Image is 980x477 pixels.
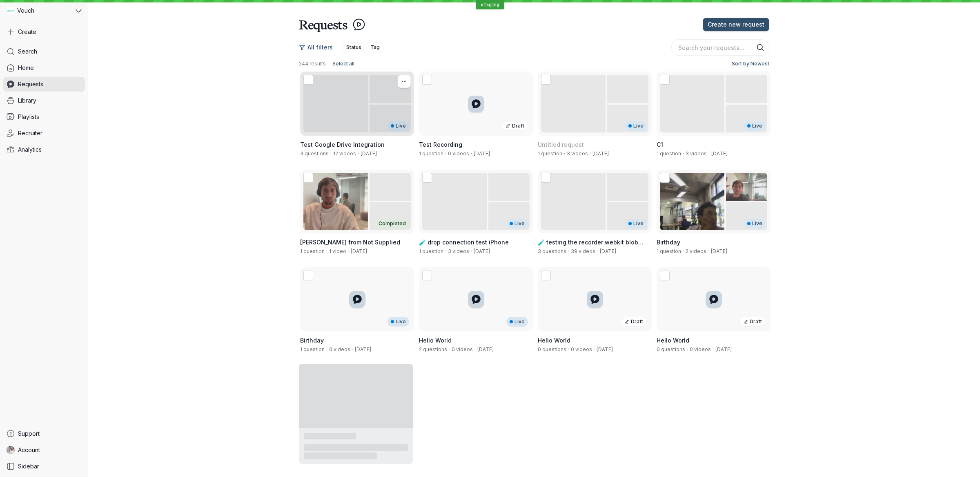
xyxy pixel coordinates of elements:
img: Vouch avatar [7,7,14,14]
span: · [346,248,351,255]
button: Vouch avatarVouch [3,3,85,18]
span: C1 [657,141,663,148]
a: Gary Zurnamer avatarAccount [3,443,85,457]
span: 2 videos [686,248,706,254]
div: Vouch [3,3,74,18]
span: 1 question [300,248,325,254]
span: Created by Jay Almaraz [600,248,616,254]
span: Untitled request [538,141,584,148]
a: Requests [3,77,85,92]
span: · [469,248,474,255]
span: 244 results [299,60,326,67]
span: · [711,346,715,353]
span: · [329,150,333,157]
a: Search [3,44,85,59]
span: · [707,150,711,157]
span: · [325,248,329,255]
span: Hello World [419,337,452,344]
span: Sidebar [18,462,39,470]
button: Create new request [703,18,769,31]
button: Status [343,43,365,52]
a: Home [3,60,85,75]
span: Create new request [708,20,764,29]
span: · [681,248,686,255]
button: Tag [367,43,383,52]
span: Home [18,64,34,72]
span: Support [18,430,40,438]
span: Created by Gary Zurnamer [477,346,494,352]
span: 🧪 drop connection test iPhone [419,239,509,246]
span: · [350,346,355,353]
span: Search [18,47,37,56]
span: · [706,248,711,255]
input: Search your requests... [671,39,769,56]
span: Created by Gary Zurnamer [592,150,609,157]
span: 0 videos [571,346,592,352]
span: · [566,248,571,255]
span: 1 question [419,248,443,254]
span: · [595,248,600,255]
span: Hello World [657,337,689,344]
span: Test Google Drive Integration [300,141,385,148]
span: 0 questions [657,346,685,352]
span: 3 videos [686,150,707,157]
span: · [469,150,474,157]
span: Created by Gary Zurnamer [361,150,377,157]
span: Account [18,446,40,454]
span: Birthday [300,337,324,344]
span: Vouch [17,7,34,15]
span: 0 videos [448,150,469,157]
span: Requests [18,80,43,88]
img: Gary Zurnamer avatar [7,446,15,454]
span: Created by Gary Zurnamer [711,248,727,254]
span: · [443,248,448,255]
span: Create [18,28,36,36]
a: Playlists [3,110,85,124]
span: Test Recording [419,141,462,148]
span: Created by Gary Zurnamer [474,150,490,157]
span: Birthday [657,239,680,246]
span: 3 videos [567,150,588,157]
span: 3 questions [538,248,566,254]
span: · [325,346,329,353]
span: Created by Jay Almaraz [474,248,490,254]
span: Status [346,43,361,52]
span: 1 video [329,248,346,254]
span: 39 videos [571,248,595,254]
span: · [356,150,361,157]
span: 1 question [538,150,562,157]
button: Create [3,25,85,39]
span: Created by Gary Zurnamer [711,150,728,157]
span: Sort by: Newest [732,60,769,68]
a: Analytics [3,142,85,157]
h1: Requests [299,16,347,33]
span: Select all [332,60,354,68]
span: Tag [370,43,380,52]
button: All filters [299,41,338,54]
span: Created by Jay Almaraz [715,346,732,352]
span: 1 question [657,150,681,157]
span: · [562,150,567,157]
h3: 🧪 testing the recorder webkit blob array buffer ting [538,238,652,246]
button: Sort by:Newest [728,59,769,69]
span: All filters [307,43,333,52]
span: Playlists [18,113,39,121]
button: More actions [398,75,411,88]
a: Support [3,426,85,441]
span: 2 questions [419,346,447,352]
span: [PERSON_NAME] from Not Supplied [300,239,400,246]
span: Created by Gary Zurnamer [355,346,371,352]
span: 0 questions [538,346,566,352]
span: · [473,346,477,353]
a: Library [3,93,85,108]
span: 12 videos [333,150,356,157]
span: 0 videos [690,346,711,352]
a: Sidebar [3,459,85,474]
span: · [681,150,686,157]
span: 1 question [657,248,681,254]
span: Created by Jay Almaraz [597,346,613,352]
a: Recruiter [3,126,85,141]
button: Search [756,43,764,52]
span: Hello World [538,337,570,344]
button: Select all [329,59,358,69]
